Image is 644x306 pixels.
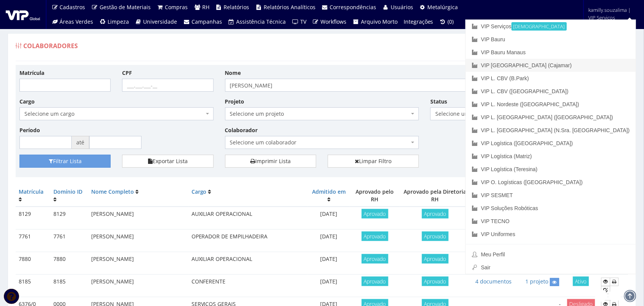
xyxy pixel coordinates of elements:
[16,275,50,297] td: 8185
[225,15,289,29] a: Assistência Técnica
[308,275,350,297] td: [DATE]
[72,136,89,149] span: até
[466,189,636,202] a: VIP SESMET
[16,207,50,230] td: 8129
[466,59,636,72] a: VIP [GEOGRAPHIC_DATA] (Cajamar)
[436,15,457,29] a: (0)
[202,3,209,11] span: RH
[350,185,400,207] th: Aprovado pelo RH
[188,275,308,297] td: CONFERENTE
[328,155,419,168] a: Limpar Filtro
[466,72,636,85] a: VIP L. CBV (B.Park)
[24,110,204,118] span: Selecione um cargo
[466,137,636,150] a: VIP Logística ([GEOGRAPHIC_DATA])
[19,126,40,134] label: Período
[308,230,350,252] td: [DATE]
[422,277,449,286] span: Aprovado
[466,111,636,124] a: VIP L. [GEOGRAPHIC_DATA] ([GEOGRAPHIC_DATA])
[192,188,207,195] a: Cargo
[391,3,413,11] span: Usuários
[330,3,377,11] span: Correspondências
[362,209,388,219] span: Aprovado
[188,230,308,252] td: OPERADOR DE EMPILHADEIRA
[466,176,636,189] a: VIP O. Logísticas ([GEOGRAPHIC_DATA])
[466,163,636,176] a: VIP Logística (Teresina)
[430,98,447,105] label: Status
[50,275,88,297] td: 8185
[361,18,398,25] span: Arquivo Morto
[16,230,50,252] td: 7761
[60,3,85,11] span: Cadastros
[466,20,636,33] a: VIP Serviços[DEMOGRAPHIC_DATA]
[225,107,419,120] span: Selecione um projeto
[350,15,401,29] a: Arquivo Morto
[312,188,346,195] a: Admitido em
[122,155,213,168] button: Exportar Lista
[230,110,410,118] span: Selecione um projeto
[309,15,350,29] a: Workflows
[435,110,512,118] span: Selecione um status
[225,155,316,168] a: Imprimir Lista
[289,15,310,29] a: TV
[321,18,347,25] span: Workflows
[165,3,188,11] span: Compras
[466,150,636,163] a: VIP Logística (Matriz)
[362,232,388,241] span: Aprovado
[192,18,222,25] span: Campanhas
[466,85,636,98] a: VIP L. CBV ([GEOGRAPHIC_DATA])
[300,18,306,25] span: TV
[573,277,589,286] span: Ativo
[19,107,214,120] span: Selecione um cargo
[19,98,35,105] label: Cargo
[48,15,97,29] a: Áreas Verdes
[308,252,350,275] td: [DATE]
[225,126,258,134] label: Colaborador
[476,278,512,285] a: 4 documentos
[526,278,549,285] a: 1 projeto
[188,252,308,275] td: AUXILIAR OPERACIONAL
[466,261,636,274] a: Sair
[50,252,88,275] td: 7880
[97,15,132,29] a: Limpeza
[188,207,308,230] td: AUXILIAR OPERACIONAL
[180,15,225,29] a: Campanhas
[237,18,286,25] span: Assistência Técnica
[100,3,151,11] span: Gestão de Materiais
[448,18,454,25] span: (0)
[589,6,634,21] span: kamilly.souzalima | VIP Serviços
[50,230,88,252] td: 7761
[512,22,567,31] small: [DEMOGRAPHIC_DATA]
[362,277,388,286] span: Aprovado
[53,188,82,195] a: Domínio ID
[401,15,436,29] a: Integrações
[122,79,213,92] input: ___.___.___-__
[362,254,388,264] span: Aprovado
[466,98,636,111] a: VIP L. Nordeste ([GEOGRAPHIC_DATA])
[428,3,458,11] span: Metalúrgica
[19,155,111,168] button: Filtrar Lista
[60,18,93,25] span: Áreas Verdes
[225,136,419,149] span: Selecione um colaborador
[6,9,40,20] img: logo
[404,18,433,25] span: Integrações
[400,185,470,207] th: Aprovado pela Diretoria RH
[466,46,636,59] a: VIP Bauru Manaus
[422,209,449,219] span: Aprovado
[88,275,188,297] td: [PERSON_NAME]
[466,124,636,137] a: VIP L. [GEOGRAPHIC_DATA] (N.Sra. [GEOGRAPHIC_DATA])
[88,207,188,230] td: [PERSON_NAME]
[143,18,177,25] span: Universidade
[19,188,43,195] a: Matrícula
[16,252,50,275] td: 7880
[225,69,241,77] label: Nome
[264,3,316,11] span: Relatórios Analíticos
[430,107,522,120] span: Selecione um status
[466,33,636,46] a: VIP Bauru
[466,202,636,215] a: VIP Soluções Robóticas
[19,69,44,77] label: Matrícula
[224,3,250,11] span: Relatórios
[108,18,129,25] span: Limpeza
[122,69,132,77] label: CPF
[132,15,180,29] a: Universidade
[88,252,188,275] td: [PERSON_NAME]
